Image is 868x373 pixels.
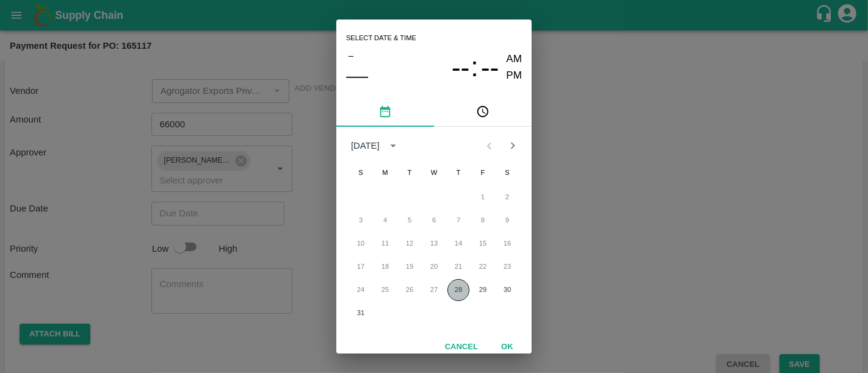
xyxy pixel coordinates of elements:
span: – [349,48,353,63]
button: 28 [447,279,469,301]
button: 29 [472,279,494,301]
button: – [346,48,356,63]
button: 30 [496,279,518,301]
span: -- [481,52,499,83]
button: Cancel [440,336,483,358]
span: Select date & time [346,29,416,48]
button: –– [346,63,368,88]
button: pick date [336,98,434,127]
button: PM [507,68,523,84]
button: Next month [501,134,524,157]
div: [DATE] [351,139,380,152]
button: calendar view is open, switch to year view [383,136,403,155]
button: OK [488,336,527,358]
span: Wednesday [423,161,445,185]
span: Saturday [496,161,518,185]
span: Monday [374,161,396,185]
span: -- [452,52,470,83]
button: AM [507,51,523,68]
span: Thursday [447,161,469,185]
span: Sunday [350,161,372,185]
button: 31 [350,302,372,324]
span: Tuesday [399,161,421,185]
span: Friday [472,161,494,185]
button: pick time [434,98,532,127]
button: -- [452,51,470,83]
span: : [471,51,478,83]
button: -- [481,51,499,83]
